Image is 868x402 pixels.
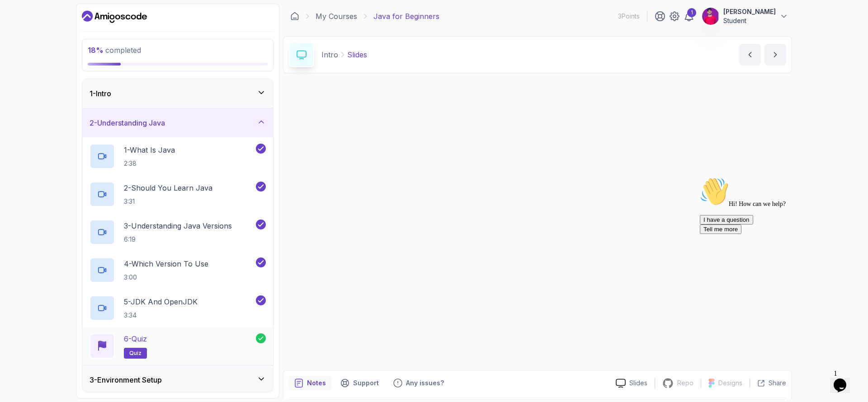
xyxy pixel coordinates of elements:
[290,12,299,21] a: Dashboard
[82,79,273,108] button: 1-Intro
[629,379,647,388] p: Slides
[88,46,141,55] span: completed
[696,173,859,361] iframe: chat widget
[90,117,165,128] h3: 2 - Understanding Java
[764,44,786,65] button: next content
[82,365,273,394] button: 3-Environment Setup
[90,182,266,207] button: 2-Should You Learn Java3:31
[289,376,331,390] button: notes button
[90,374,162,385] h3: 3 - Environment Setup
[124,159,175,168] p: 2:38
[90,333,266,359] button: 6-Quizquiz
[124,296,198,307] p: 5 - JDK And OpenJDK
[124,333,147,344] p: 6 - Quiz
[124,145,175,155] p: 1 - What Is Java
[347,49,367,60] p: Slides
[406,379,444,388] p: Any issues?
[4,42,57,51] button: I have a question
[124,235,232,244] p: 6:19
[90,88,111,99] h3: 1 - Intro
[4,4,166,61] div: 👋Hi! How can we help?I have a questionTell me more
[90,220,266,245] button: 3-Understanding Java Versions6:19
[830,366,859,393] iframe: chat widget
[769,379,786,388] p: Share
[321,49,338,60] p: Intro
[718,379,742,388] p: Designs
[684,11,694,22] a: 1
[88,46,104,55] span: 18 %
[335,376,384,390] button: Support button
[124,182,212,193] p: 2 - Should You Learn Java
[723,7,776,16] p: [PERSON_NAME]
[4,27,90,34] span: Hi! How can we help?
[124,273,208,282] p: 3:00
[4,51,45,61] button: Tell me more
[388,376,449,390] button: Feedback button
[307,379,326,388] p: Notes
[4,4,33,33] img: :wave:
[739,44,761,65] button: previous content
[124,220,232,231] p: 3 - Understanding Java Versions
[90,144,266,169] button: 1-What Is Java2:38
[353,379,379,388] p: Support
[90,257,266,283] button: 4-Which Version To Use3:00
[124,311,198,320] p: 3:34
[702,8,719,25] img: user profile image
[750,379,786,388] button: Share
[373,11,439,22] p: Java for Beginners
[687,8,696,17] div: 1
[124,258,208,269] p: 4 - Which Version To Use
[129,350,142,357] span: quiz
[82,108,273,137] button: 2-Understanding Java
[723,16,776,25] p: Student
[316,11,357,22] a: My Courses
[90,295,266,321] button: 5-JDK And OpenJDK3:34
[82,9,147,24] a: Dashboard
[702,7,788,25] button: user profile image[PERSON_NAME]Student
[609,379,655,388] a: Slides
[618,12,640,21] p: 3 Points
[124,197,212,206] p: 3:31
[677,379,693,388] p: Repo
